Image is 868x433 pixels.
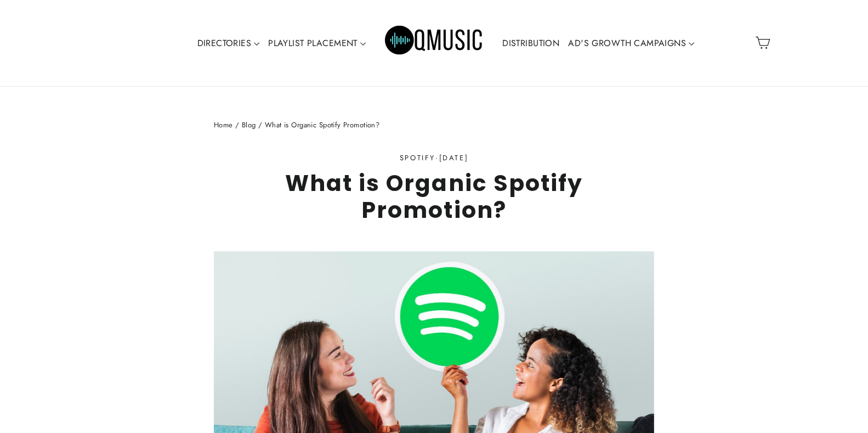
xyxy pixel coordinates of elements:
a: DISTRIBUTION [498,31,564,56]
span: / [258,120,262,130]
a: Blog [242,120,256,130]
nav: breadcrumbs [214,120,654,131]
div: · [214,153,654,164]
a: spotify [400,153,435,163]
h1: What is Organic Spotify Promotion? [214,170,654,223]
span: / [235,120,239,130]
img: Q Music Promotions [385,18,484,68]
time: [DATE] [439,153,469,163]
a: DIRECTORIES [193,31,264,56]
div: Primary [158,11,710,75]
a: Home [214,120,233,130]
span: What is Organic Spotify Promotion? [265,120,379,130]
a: PLAYLIST PLACEMENT [264,31,370,56]
a: AD'S GROWTH CAMPAIGNS [564,31,699,56]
